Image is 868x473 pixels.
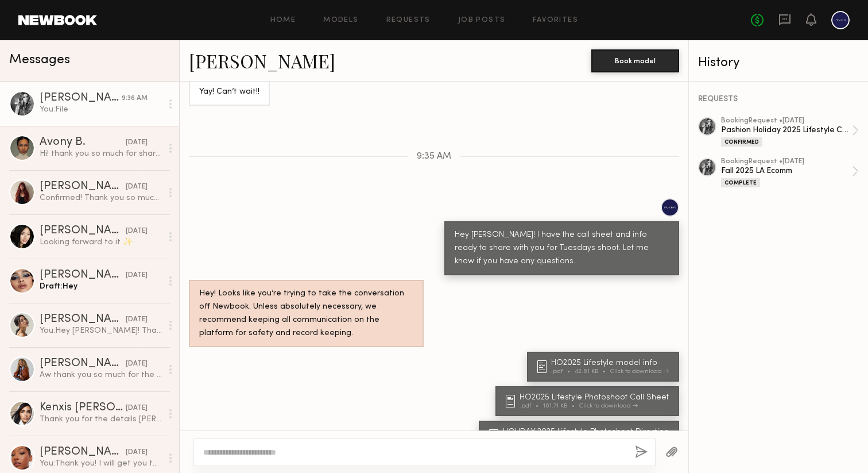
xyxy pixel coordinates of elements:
[40,414,162,425] div: Thank you for the details [PERSON_NAME]! I would to work with your team on this campaign. Would y...
[551,359,672,367] div: HO2025 Lifestyle model info
[40,181,126,193] div: [PERSON_NAME]
[40,93,122,104] div: [PERSON_NAME]
[575,368,610,375] div: 42.61 KB
[40,137,126,148] div: Avony B.
[126,270,148,281] div: [DATE]
[270,17,296,24] a: Home
[721,166,852,176] div: Fall 2025 LA Ecomm
[199,86,259,99] div: Yay! Can’t wait!!
[721,137,762,147] div: Confirmed
[721,117,859,147] a: bookingRequest •[DATE]Pashion Holiday 2025 Lifestyle CampaignConfirmed
[551,368,575,375] div: .pdf
[126,226,148,237] div: [DATE]
[698,95,859,103] div: REQUESTS
[417,152,451,161] span: 9:35 AM
[122,93,148,104] div: 9:36 AM
[9,53,70,67] span: Messages
[489,428,672,444] a: HOLIDAY 2025 Lifestyle Photoshoot Direction.pdf5.99 MBClick to download
[40,325,162,336] div: You: Hey [PERSON_NAME]! Thank you so much for your time and energy on the photoshoot. The whole t...
[40,370,162,380] div: Aw thank you so much for the kind message. It was so nice to work with you [DEMOGRAPHIC_DATA] aga...
[189,48,335,73] a: [PERSON_NAME]
[458,17,506,24] a: Job Posts
[40,193,162,203] div: Confirmed! Thank you so much and so excited to work with the Pashion team! ☺️
[537,359,672,375] a: HO2025 Lifestyle model info.pdf42.61 KBClick to download
[591,55,679,65] a: Book model
[126,314,148,325] div: [DATE]
[506,394,672,409] a: HO2025 Lifestyle Photoshoot Call Sheet.pdf161.71 KBClick to download
[323,17,358,24] a: Models
[40,314,126,325] div: [PERSON_NAME]
[40,402,126,414] div: Kenxis [PERSON_NAME]
[40,225,126,237] div: [PERSON_NAME]
[721,117,852,125] div: booking Request • [DATE]
[40,358,126,370] div: [PERSON_NAME]
[503,428,672,436] div: HOLIDAY 2025 Lifestyle Photoshoot Direction
[126,403,148,414] div: [DATE]
[721,178,760,187] div: Complete
[721,158,859,187] a: bookingRequest •[DATE]Fall 2025 LA EcommComplete
[520,394,672,402] div: HO2025 Lifestyle Photoshoot Call Sheet
[40,458,162,469] div: You: Thank you! I will get you that folder of photos sent soon! :)
[721,158,852,166] div: booking Request • [DATE]
[721,125,852,136] div: Pashion Holiday 2025 Lifestyle Campaign
[126,359,148,370] div: [DATE]
[610,368,669,375] div: Click to download
[40,270,126,281] div: [PERSON_NAME]
[455,229,669,268] div: Hey [PERSON_NAME]! I have the call sheet and info ready to share with you for Tuesdays shoot. Let...
[199,287,413,340] div: Hey! Looks like you’re trying to take the conversation off Newbook. Unless absolutely necessary, ...
[698,56,859,70] div: History
[591,49,679,72] button: Book model
[126,447,148,458] div: [DATE]
[126,182,148,193] div: [DATE]
[40,447,126,458] div: [PERSON_NAME]
[126,137,148,148] div: [DATE]
[40,281,162,292] div: Draft: Hey
[520,403,543,409] div: .pdf
[40,104,162,115] div: You: File
[543,403,579,409] div: 161.71 KB
[386,17,431,24] a: Requests
[40,148,162,159] div: Hi! thank you so much for sharing the results and again thank you for the great shoot, everything...
[533,17,578,24] a: Favorites
[579,403,638,409] div: Click to download
[40,237,162,248] div: Looking forward to it ✨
